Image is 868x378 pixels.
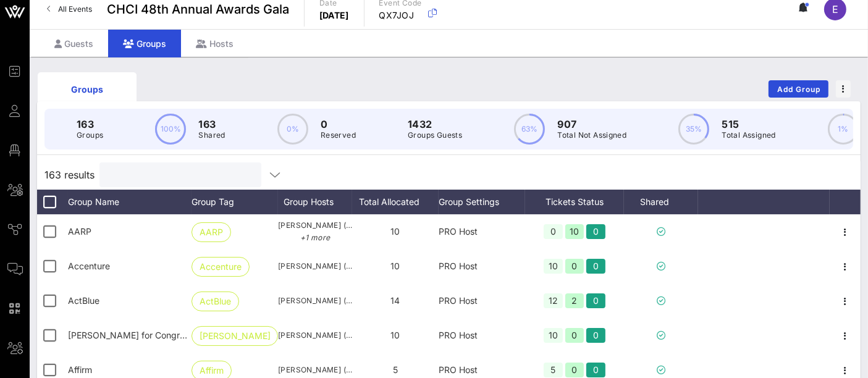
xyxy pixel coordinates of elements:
[278,364,352,376] span: [PERSON_NAME] ([PERSON_NAME][EMAIL_ADDRESS][PERSON_NAME][DOMAIN_NAME])
[391,295,400,306] span: 14
[379,9,422,22] p: QX7JOJ
[44,167,95,182] span: 163 results
[58,4,92,14] span: All Events
[624,190,698,214] div: Shared
[439,190,525,214] div: Group Settings
[40,30,108,57] div: Guests
[68,330,193,340] span: Adriano Espaillat for Congress
[544,328,563,343] div: 10
[565,259,584,274] div: 0
[832,3,838,15] span: E
[586,259,605,274] div: 0
[278,329,352,342] span: [PERSON_NAME] ([PERSON_NAME][EMAIL_ADDRESS][DOMAIN_NAME])
[439,214,525,249] div: PRO Host
[278,260,352,272] span: [PERSON_NAME] ([PERSON_NAME][EMAIL_ADDRESS][PERSON_NAME][DOMAIN_NAME])
[391,261,400,271] span: 10
[68,295,99,306] span: ActBlue
[722,129,776,141] p: Total Assigned
[200,223,223,241] span: AARP
[586,293,605,308] div: 0
[77,117,103,132] p: 163
[200,292,231,311] span: ActBlue
[68,364,92,375] span: Affirm
[439,249,525,283] div: PRO Host
[408,117,462,132] p: 1432
[200,327,270,345] span: [PERSON_NAME]…
[68,226,91,237] span: AARP
[68,261,110,271] span: Accenture
[319,9,349,22] p: [DATE]
[77,129,103,141] p: Groups
[200,258,242,276] span: Accenture
[278,295,352,307] span: [PERSON_NAME] ([EMAIL_ADDRESS][DOMAIN_NAME])
[525,190,624,214] div: Tickets Status
[557,129,626,141] p: Total Not Assigned
[408,129,462,141] p: Groups Guests
[565,328,584,343] div: 0
[565,363,584,377] div: 0
[278,219,352,244] span: [PERSON_NAME] ([EMAIL_ADDRESS][DOMAIN_NAME])
[352,190,439,214] div: Total Allocated
[68,190,192,214] div: Group Name
[722,117,776,132] p: 515
[278,232,352,244] p: +1 more
[777,85,821,94] span: Add Group
[198,129,225,141] p: Shared
[544,259,563,274] div: 10
[391,226,400,237] span: 10
[391,330,400,340] span: 10
[565,224,584,239] div: 10
[278,190,352,214] div: Group Hosts
[557,117,626,132] p: 907
[393,364,398,375] span: 5
[586,328,605,343] div: 0
[544,363,563,377] div: 5
[321,117,356,132] p: 0
[544,293,563,308] div: 12
[321,129,356,141] p: Reserved
[586,224,605,239] div: 0
[181,30,248,57] div: Hosts
[565,293,584,308] div: 2
[439,283,525,318] div: PRO Host
[769,80,828,98] button: Add Group
[439,318,525,353] div: PRO Host
[108,30,181,57] div: Groups
[544,224,563,239] div: 0
[198,117,225,132] p: 163
[586,363,605,377] div: 0
[192,190,278,214] div: Group Tag
[47,83,127,96] div: Groups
